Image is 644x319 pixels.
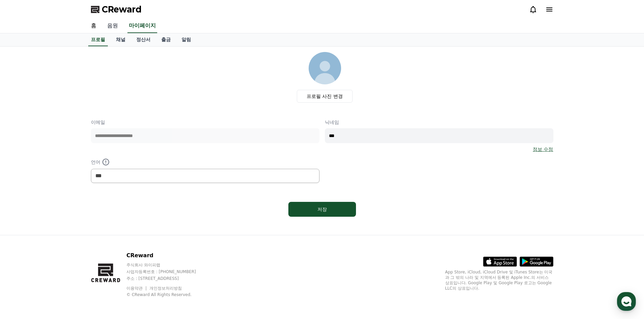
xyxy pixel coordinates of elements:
[176,33,196,46] a: 알림
[325,119,553,126] p: 닉네임
[156,33,176,46] a: 출금
[102,4,142,15] span: CReward
[87,214,130,231] a: 설정
[309,52,341,84] img: profile_image
[126,269,209,274] p: 사업자등록번호 : [PHONE_NUMBER]
[91,4,142,15] a: CReward
[126,286,148,291] a: 이용약관
[126,292,209,297] p: © CReward All Rights Reserved.
[111,33,131,46] a: 채널
[127,19,157,33] a: 마이페이지
[149,286,182,291] a: 개인정보처리방침
[91,119,319,126] p: 이메일
[62,224,70,230] span: 대화
[297,90,353,103] label: 프로필 사진 변경
[302,206,342,213] div: 저장
[533,146,553,153] a: 정보 수정
[288,202,356,217] button: 저장
[102,19,123,33] a: 음원
[2,214,45,231] a: 홈
[131,33,156,46] a: 정산서
[21,224,25,230] span: 홈
[104,224,113,230] span: 설정
[126,276,209,281] p: 주소 : [STREET_ADDRESS]
[126,262,209,268] p: 주식회사 와이피랩
[45,214,87,231] a: 대화
[86,19,102,33] a: 홈
[88,33,108,46] a: 프로필
[91,158,319,166] p: 언어
[126,251,209,260] p: CReward
[445,269,553,291] p: App Store, iCloud, iCloud Drive 및 iTunes Store는 미국과 그 밖의 나라 및 지역에서 등록된 Apple Inc.의 서비스 상표입니다. Goo...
